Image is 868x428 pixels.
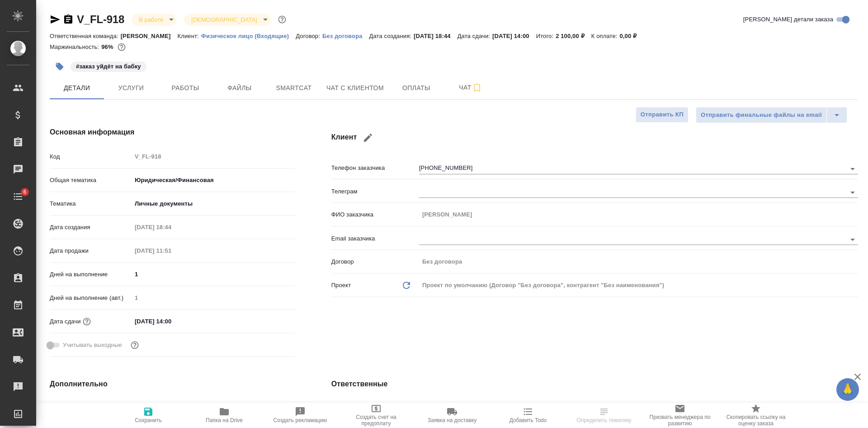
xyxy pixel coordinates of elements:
[129,339,141,351] button: Выбери, если сб и вс нужно считать рабочими днями для выполнения заказа.
[50,246,132,255] p: Дата продажи
[201,32,296,39] a: Физическое лицо (Входящие)
[642,403,718,428] button: Призвать менеджера по развитию
[322,33,369,39] p: Без договора
[50,127,295,138] h4: Основная информация
[186,403,262,428] button: Папка на Drive
[70,62,147,70] span: заказ уйдёт на бабку
[18,188,32,197] span: 6
[331,234,419,243] p: Email заказчика
[50,199,132,208] p: Тематика
[274,417,327,423] span: Создать рекламацию
[2,185,34,208] a: 6
[428,417,476,423] span: Заявка на доставку
[50,152,132,161] p: Код
[846,186,859,199] button: Open
[331,257,419,266] p: Договор
[556,33,591,39] p: 2 100,00 ₽
[276,14,288,25] button: Доп статусы указывают на важность/срочность заказа
[701,110,822,120] span: Отправить финальные файлы на email
[331,379,858,390] h4: Ответственные
[591,33,620,39] p: К оплате:
[338,403,414,428] button: Создать счет на предоплату
[296,33,322,39] p: Договор:
[492,33,536,39] p: [DATE] 14:00
[110,403,186,428] button: Сохранить
[846,233,859,246] button: Open
[840,380,855,399] span: 🙏
[55,82,99,94] span: Детали
[206,417,243,423] span: Папка на Drive
[63,341,122,350] span: Учитывать выходные
[723,414,788,427] span: Скопировать ссылку на оценку заказа
[121,33,178,39] p: [PERSON_NAME]
[696,107,847,123] div: split button
[50,270,132,279] p: Дней на выполнение
[50,223,132,232] p: Дата создания
[414,33,458,39] p: [DATE] 18:44
[641,110,684,120] span: Отправить КП
[647,414,712,427] span: Призвать менеджера по развитию
[472,82,482,93] svg: Подписаться
[419,278,858,293] div: Проект по умолчанию (Договор "Без договора", контрагент "Без наименования")
[322,32,369,39] a: Без договора
[132,244,211,257] input: Пустое поле
[201,33,296,39] p: Физическое лицо (Входящие)
[76,62,141,71] p: #заказ уйдёт на бабку
[836,378,859,401] button: 🙏
[132,221,211,234] input: Пустое поле
[63,14,74,25] button: Скопировать ссылку
[50,379,295,390] h4: Дополнительно
[419,208,858,221] input: Пустое поле
[344,414,409,427] span: Создать счет на предоплату
[619,33,643,39] p: 0,00 ₽
[743,15,833,24] span: [PERSON_NAME] детали заказа
[696,107,827,123] button: Отправить финальные файлы на email
[189,16,259,24] button: [DEMOGRAPHIC_DATA]
[50,317,81,326] p: Дата сдачи
[718,403,794,428] button: Скопировать ссылку на оценку заказа
[414,403,490,428] button: Заявка на доставку
[395,82,438,94] span: Оплаты
[77,13,124,25] a: V_FL-918
[509,417,547,423] span: Добавить Todo
[164,82,207,94] span: Работы
[272,82,316,94] span: Smartcat
[136,16,166,24] button: В работе
[50,43,101,50] p: Маржинальность:
[109,82,153,94] span: Услуги
[50,293,132,303] p: Дней на выполнение (авт.)
[218,82,261,94] span: Файлы
[326,82,384,94] span: Чат с клиентом
[331,164,419,173] p: Телефон заказчика
[566,403,642,428] button: Определить тематику
[178,33,201,39] p: Клиент:
[331,187,419,196] p: Телеграм
[132,196,295,212] div: Личные документы
[132,402,295,415] input: Пустое поле
[50,33,121,39] p: Ответственная команда:
[132,14,177,26] div: В работе
[576,417,631,423] span: Определить тематику
[262,403,338,428] button: Создать рекламацию
[490,403,566,428] button: Добавить Todo
[132,150,295,163] input: Пустое поле
[536,33,556,39] p: Итого:
[636,107,689,123] button: Отправить КП
[50,57,70,77] button: Добавить тэг
[132,315,211,328] input: ✎ Введи что-нибудь
[132,291,295,304] input: Пустое поле
[369,33,414,39] p: Дата создания:
[50,14,61,25] button: Скопировать ссылку для ЯМессенджера
[846,163,859,175] button: Open
[132,268,295,281] input: ✎ Введи что-нибудь
[50,176,132,185] p: Общая тематика
[419,255,858,268] input: Пустое поле
[331,127,858,149] h4: Клиент
[458,33,492,39] p: Дата сдачи:
[184,14,270,26] div: В работе
[81,316,93,327] button: Если добавить услуги и заполнить их объемом, то дата рассчитается автоматически
[135,417,162,423] span: Сохранить
[116,41,127,53] button: 70.00 RUB;
[331,210,419,219] p: ФИО заказчика
[132,173,295,188] div: Юридическая/Финансовая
